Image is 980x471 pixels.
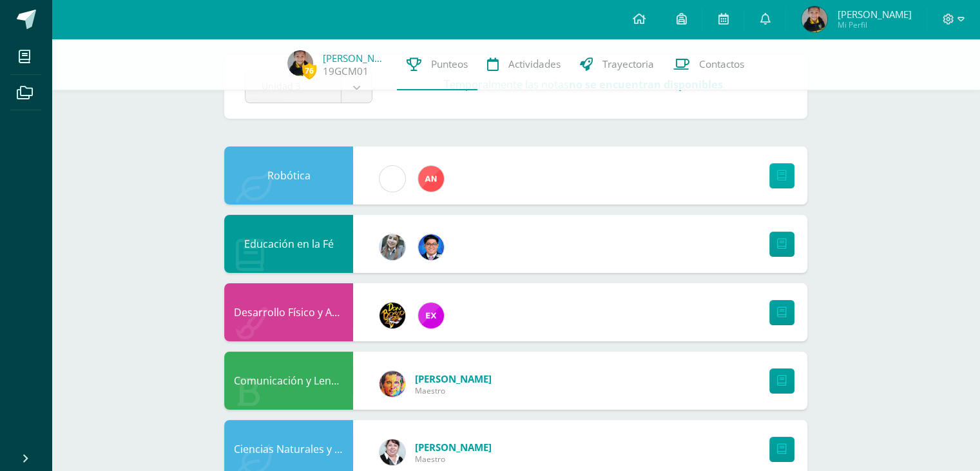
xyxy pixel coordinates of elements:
span: [PERSON_NAME] [415,372,492,385]
img: 17d5d95429b14b8bb66d77129096e0a8.png [380,439,405,465]
img: 8341187d544a0b6c7f7ca1520b54fcd3.png [802,6,827,32]
img: 49d5a75e1ce6d2edc12003b83b1ef316.png [380,371,405,397]
div: Robótica [224,146,353,205]
img: 038ac9c5e6207f3bea702a86cda391b3.png [418,234,444,260]
span: Contactos [699,57,744,71]
span: Maestro [415,385,492,396]
a: 19GCM01 [323,65,369,78]
span: Trayectoria [602,57,654,71]
a: [PERSON_NAME] [323,52,387,65]
img: cba4c69ace659ae4cf02a5761d9a2473.png [380,234,405,260]
a: Punteos [397,39,477,90]
span: [PERSON_NAME] [837,8,911,21]
div: Comunicación y Lenguaje L.1 [224,352,353,410]
span: Mi Perfil [837,19,911,30]
span: 76 [302,63,316,79]
a: Actividades [477,39,570,90]
span: Actividades [508,57,561,71]
div: Desarrollo Físico y Artístico [224,283,353,341]
div: Educación en la Fé [224,215,353,273]
span: [PERSON_NAME] [415,441,492,454]
a: Contactos [664,39,754,90]
img: ce84f7dabd80ed5f5aa83b4480291ac6.png [418,303,444,328]
span: Punteos [431,57,468,71]
span: Maestro [415,454,492,465]
img: 8341187d544a0b6c7f7ca1520b54fcd3.png [287,50,313,76]
img: cae4b36d6049cd6b8500bd0f72497672.png [380,166,405,192]
a: Trayectoria [570,39,664,90]
img: 21dcd0747afb1b787494880446b9b401.png [380,303,405,328]
img: 35a1f8cfe552b0525d1a6bbd90ff6c8c.png [418,166,444,192]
